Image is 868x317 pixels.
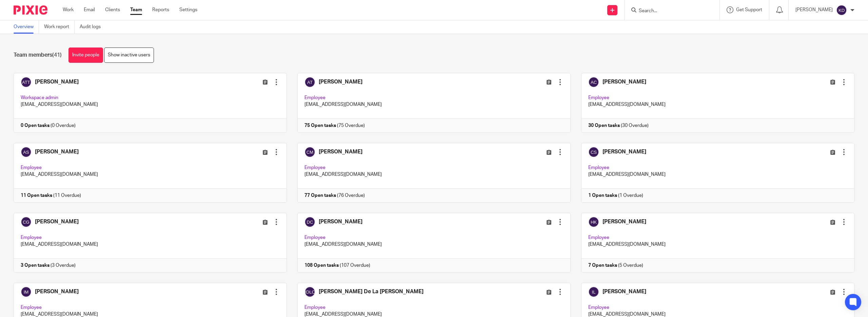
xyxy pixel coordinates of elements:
a: Invite people [68,48,103,63]
a: Reports [152,6,169,13]
input: Search [638,8,699,14]
a: Overview [14,20,39,34]
a: Settings [179,6,197,13]
a: Audit logs [80,20,106,34]
a: Email [84,6,95,13]
span: (41) [52,52,62,58]
a: Work [63,6,74,13]
a: Team [130,6,142,13]
span: Get Support [736,7,762,12]
img: Pixie [14,5,47,15]
img: svg%3E [836,5,847,16]
a: Show inactive users [104,48,154,63]
h1: Team members [14,52,62,59]
a: Clients [105,6,120,13]
a: Work report [44,20,75,34]
p: [PERSON_NAME] [795,6,833,13]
